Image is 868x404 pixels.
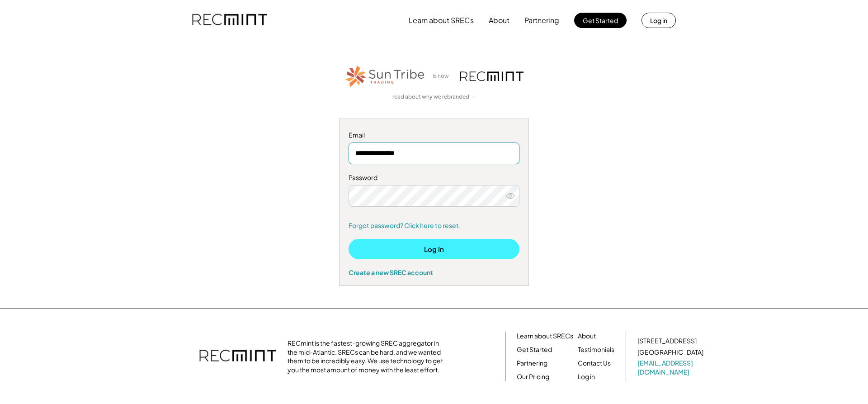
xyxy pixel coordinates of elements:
div: [GEOGRAPHIC_DATA] [637,348,703,357]
a: Partnering [517,359,547,368]
div: Create a new SREC account [349,268,519,276]
a: read about why we rebranded → [392,93,476,101]
button: Learn about SRECs [409,11,474,29]
button: Log in [642,13,676,28]
a: Get Started [517,345,552,354]
img: recmint-logotype%403x.png [460,71,524,81]
div: is now [430,72,456,80]
a: [EMAIL_ADDRESS][DOMAIN_NAME] [637,359,705,376]
a: Forgot password? Click here to reset. [349,221,519,230]
button: About [489,11,509,29]
img: recmint-logotype%403x.png [199,341,276,372]
button: Partnering [524,11,559,29]
button: Log In [349,239,519,259]
div: Password [349,173,519,182]
button: Get Started [574,13,627,28]
a: Contact Us [578,359,611,368]
a: Log in [578,372,595,381]
div: [STREET_ADDRESS] [637,337,697,346]
a: Learn about SRECs [517,332,573,341]
a: Testimonials [578,345,614,354]
a: About [578,332,596,341]
a: Our Pricing [517,372,549,381]
img: recmint-logotype%403x.png [192,5,267,36]
img: STT_Horizontal_Logo%2B-%2BColor.png [344,64,426,89]
div: Email [349,131,519,140]
div: RECmint is the fastest-growing SREC aggregator in the mid-Atlantic. SRECs can be hard, and we wan... [288,339,448,374]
